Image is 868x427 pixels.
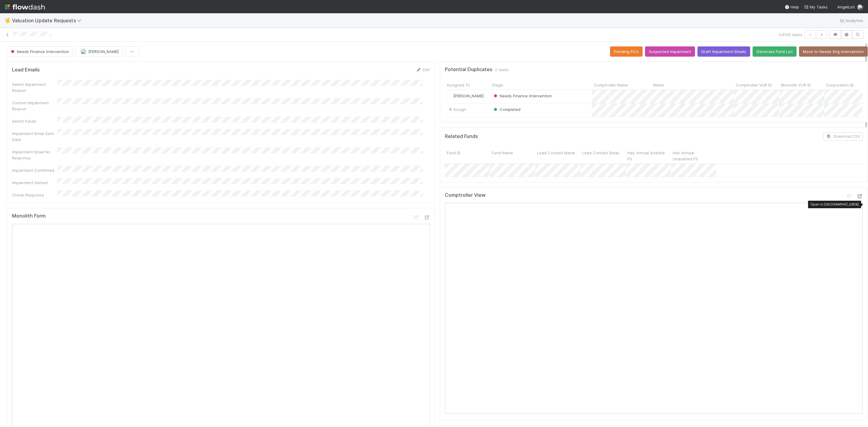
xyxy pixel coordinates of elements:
div: Fund ID [445,148,490,163]
span: Corporation ID [826,82,854,88]
span: Stage [492,82,503,88]
button: Download CSV [823,132,863,141]
a: My Tasks [804,4,828,10]
span: AngelList [837,5,855,9]
button: [PERSON_NAME] [75,46,123,57]
div: Has Annual Audited FS [626,148,671,163]
div: Impairment Email Sent Date [12,130,57,143]
img: avatar_d7f67417-030a-43ce-a3ce-a315a3ccfd08.png [857,4,863,10]
span: 2 tasks [495,67,509,73]
span: Needs Finance Intervention [10,49,69,54]
div: Fund Name [490,148,535,163]
img: avatar_d7f67417-030a-43ce-a3ce-a315a3ccfd08.png [80,49,86,55]
div: Lead Contact Email [580,148,626,163]
span: 1 of 100 tasks [778,32,802,38]
span: Name [653,82,664,88]
button: Draft Impairment Emails [697,46,750,57]
a: Analytics [839,17,863,24]
h5: Monolith Form [12,213,46,219]
div: Lead Contact Name [535,148,580,163]
h5: Potential Duplicates [445,67,492,73]
span: [PERSON_NAME] [453,93,484,98]
span: Comptroller Name [594,82,628,88]
h5: Related Funds [445,133,478,140]
img: logo-inverted-e16ddd16eac7371096b0.svg [5,2,45,12]
div: Needs Finance Intervention [492,93,552,99]
span: Valuation Update Requests [12,17,84,24]
span: Comptroller VUR ID [736,82,772,88]
button: Pending PCA [610,46,643,57]
a: Edit [416,67,430,72]
span: My Tasks [804,5,828,9]
span: Assign [447,106,466,112]
div: [PERSON_NAME] [447,93,484,99]
div: Help [785,4,799,10]
h5: Comptroller View [445,192,486,198]
div: Impairment Email No Response [12,149,57,161]
span: Monolith VUR ID [781,82,811,88]
button: Needs Finance Intervention [7,46,73,57]
div: Has Annual Unaudited FS [671,148,716,163]
button: Generate Fund List [753,46,797,57]
span: 🖖 [5,18,11,23]
span: Completed [492,107,520,112]
div: Check Response [12,192,57,198]
div: Custom Impairment Reason [12,100,57,112]
span: [PERSON_NAME] [88,49,119,54]
div: Select Funds: [12,118,57,124]
div: Completed [492,106,520,112]
h5: Lead Emails [12,67,40,73]
span: Needs Finance Intervention [492,93,552,98]
div: Impairment Confirmed [12,167,57,173]
div: Select Impairment Reason [12,81,57,93]
div: Impairment Denied [12,180,57,186]
span: Assigned To [447,82,470,88]
button: Move to Needs Eng Intervention [799,46,868,57]
button: Suspected Impairment [645,46,695,57]
img: avatar_d7f67417-030a-43ce-a3ce-a315a3ccfd08.png [448,93,452,98]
